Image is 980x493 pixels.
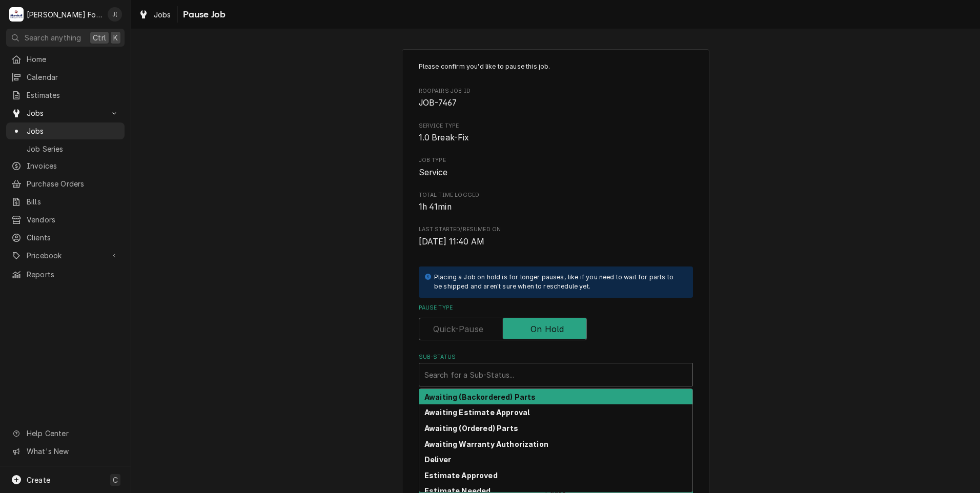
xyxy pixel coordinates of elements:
[25,32,81,43] span: Search anything
[27,160,119,171] span: Invoices
[419,62,693,459] div: Job Pause Form
[419,87,693,109] div: Roopairs Job ID
[419,225,693,248] div: Last Started/Resumed On
[27,90,119,100] span: Estimates
[6,105,125,121] a: Go to Jobs
[6,247,125,264] a: Go to Pricebook
[419,237,484,246] span: [DATE] 11:40 AM
[27,476,50,484] span: Create
[27,269,119,280] span: Reports
[180,8,226,22] span: Pause Job
[27,108,104,118] span: Jobs
[108,7,122,22] div: J(
[6,122,125,139] a: Jobs
[419,98,457,108] span: JOB-7467
[419,201,693,213] span: Total Time Logged
[6,193,125,210] a: Bills
[419,202,452,212] span: 1h 41min
[419,87,693,95] span: Roopairs Job ID
[419,304,693,312] label: Pause Type
[424,471,498,480] strong: Estimate Approved
[419,133,469,142] span: 1.0 Break-Fix
[6,140,125,157] a: Job Series
[434,273,683,292] div: Placing a Job on hold is for longer pauses, like if you need to wait for parts to be shipped and ...
[419,62,693,71] p: Please confirm you'd like to pause this job.
[6,51,125,68] a: Home
[424,393,536,401] strong: Awaiting (Backordered) Parts
[419,122,693,130] span: Service Type
[6,266,125,283] a: Reports
[108,7,122,22] div: Jeff Debigare (109)'s Avatar
[424,455,451,464] strong: Deliver
[6,229,125,246] a: Clients
[27,9,102,20] div: [PERSON_NAME] Food Equipment Service
[424,408,529,417] strong: Awaiting Estimate Approval
[134,6,175,23] a: Jobs
[6,211,125,228] a: Vendors
[419,156,693,165] span: Job Type
[9,7,24,22] div: M
[113,475,118,485] span: C
[419,225,693,234] span: Last Started/Resumed On
[6,87,125,104] a: Estimates
[154,9,171,20] span: Jobs
[419,236,693,248] span: Last Started/Resumed On
[27,72,119,83] span: Calendar
[419,167,693,179] span: Job Type
[27,54,119,65] span: Home
[27,250,104,261] span: Pricebook
[27,126,119,136] span: Jobs
[27,446,118,457] span: What's New
[419,122,693,144] div: Service Type
[6,69,125,86] a: Calendar
[6,443,125,460] a: Go to What's New
[419,191,693,199] span: Total Time Logged
[419,156,693,178] div: Job Type
[419,191,693,213] div: Total Time Logged
[419,353,693,386] div: Sub-Status
[6,175,125,192] a: Purchase Orders
[27,232,119,243] span: Clients
[419,132,693,144] span: Service Type
[419,304,693,340] div: Pause Type
[113,32,118,43] span: K
[6,425,125,442] a: Go to Help Center
[27,428,118,439] span: Help Center
[424,440,548,448] strong: Awaiting Warranty Authorization
[27,143,119,154] span: Job Series
[419,168,448,177] span: Service
[419,97,693,109] span: Roopairs Job ID
[419,353,693,361] label: Sub-Status
[424,424,518,433] strong: Awaiting (Ordered) Parts
[93,32,106,43] span: Ctrl
[27,214,119,225] span: Vendors
[6,29,125,47] button: Search anythingCtrlK
[27,178,119,189] span: Purchase Orders
[27,196,119,207] span: Bills
[9,7,24,22] div: Marshall Food Equipment Service's Avatar
[6,157,125,174] a: Invoices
